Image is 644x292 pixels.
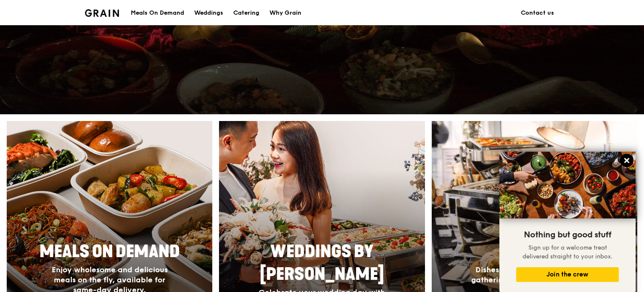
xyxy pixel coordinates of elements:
[40,242,180,262] span: Meals On Demand
[516,267,619,282] button: Join the crew
[524,230,611,240] span: Nothing but good stuff
[194,0,223,26] div: Weddings
[499,152,636,218] img: DSC07876-Edit02-Large.jpeg
[269,0,301,26] div: Why Grain
[85,9,119,17] img: Grain
[131,0,184,26] div: Meals On Demand
[516,0,559,26] a: Contact us
[620,154,633,167] button: Close
[228,0,264,26] a: Catering
[260,242,384,284] span: Weddings by [PERSON_NAME]
[264,0,306,26] a: Why Grain
[523,244,612,260] span: Sign up for a welcome treat delivered straight to your inbox.
[233,0,259,26] div: Catering
[189,0,228,26] a: Weddings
